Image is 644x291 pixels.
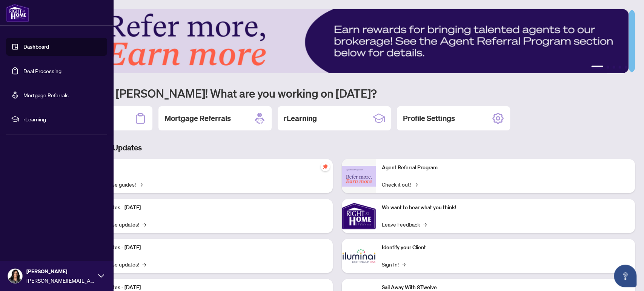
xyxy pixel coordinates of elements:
[382,164,629,172] p: Agent Referral Program
[39,86,635,100] h1: Welcome back [PERSON_NAME]! What are you working on [DATE]?
[382,244,629,252] p: Identify your Client
[26,267,94,276] span: [PERSON_NAME]
[614,265,636,287] button: Open asap
[23,43,49,50] a: Dashboard
[142,220,146,228] span: →
[164,113,231,124] h2: Mortgage Referrals
[606,66,609,69] button: 2
[23,67,61,74] a: Deal Processing
[23,92,69,98] a: Mortgage Referrals
[403,113,455,124] h2: Profile Settings
[6,4,29,22] img: logo
[284,113,317,124] h2: rLearning
[612,66,615,69] button: 3
[23,115,102,123] span: rLearning
[414,180,418,188] span: →
[342,166,376,187] img: Agent Referral Program
[79,164,327,172] p: Self-Help
[321,162,330,171] span: pushpin
[591,66,603,69] button: 1
[79,204,327,212] p: Platform Updates - [DATE]
[382,220,427,228] a: Leave Feedback→
[26,276,94,285] span: [PERSON_NAME][EMAIL_ADDRESS][PERSON_NAME][DOMAIN_NAME]
[342,199,376,233] img: We want to hear what you think!
[382,260,406,268] a: Sign In!→
[382,180,418,188] a: Check it out!→
[142,260,146,268] span: →
[624,66,627,69] button: 5
[402,260,406,268] span: →
[39,142,635,153] h3: Brokerage & Industry Updates
[39,9,629,73] img: Slide 0
[8,269,22,283] img: Profile Icon
[423,220,427,228] span: →
[382,204,629,212] p: We want to hear what you think!
[139,180,143,188] span: →
[342,239,376,273] img: Identify your Client
[618,66,621,69] button: 4
[79,244,327,252] p: Platform Updates - [DATE]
